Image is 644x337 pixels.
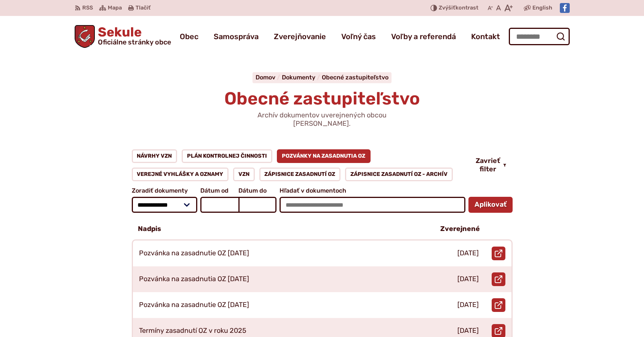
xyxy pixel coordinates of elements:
[470,157,513,173] button: Zavrieť filter
[457,301,479,309] p: [DATE]
[138,225,161,233] p: Nadpis
[139,301,249,309] p: Pozvánka na zasadnutie OZ [DATE]
[256,74,275,81] span: Domov
[200,187,238,194] span: Dátum od
[132,187,198,194] span: Zoradiť dokumenty
[274,26,326,47] a: Zverejňovanie
[224,88,420,109] span: Obecné zastupiteľstvo
[532,3,552,13] span: English
[341,26,376,47] a: Voľný čas
[440,225,480,233] p: Zverejnené
[75,25,95,48] img: Prejsť na domovskú stránku
[180,26,198,47] a: Obec
[280,187,465,194] span: Hľadať v dokumentoch
[139,275,249,283] p: Pozvánka na zasadnutia OZ [DATE]
[439,5,455,11] span: Zvýšiť
[132,149,177,163] a: Návrhy VZN
[214,26,259,47] a: Samospráva
[277,149,371,163] a: Pozvánky na zasadnutia OZ
[282,74,315,81] span: Dokumenty
[256,74,282,81] a: Domov
[238,187,276,194] span: Dátum do
[457,275,479,283] p: [DATE]
[182,149,272,163] a: Plán kontrolnej činnosti
[322,74,388,81] a: Obecné zastupiteľstvo
[139,249,249,258] p: Pozvánka na zasadnutie OZ [DATE]
[139,327,246,335] p: Termíny zasadnutí OZ v roku 2025
[233,168,255,181] a: VZN
[259,168,341,181] a: Zápisnice zasadnutí OZ
[560,3,570,13] img: Prejsť na Facebook stránku
[531,3,554,13] a: English
[95,26,171,46] span: Sekule
[98,39,171,46] span: Oficiálne stránky obce
[457,249,479,258] p: [DATE]
[439,5,478,11] span: kontrast
[132,197,198,213] select: Zoradiť dokumenty
[476,157,500,173] span: Zavrieť filter
[231,111,414,128] p: Archív dokumentov uverejnených obcou [PERSON_NAME].
[136,5,150,11] span: Tlačiť
[391,26,456,47] a: Voľby a referendá
[471,26,500,47] a: Kontakt
[238,197,276,213] input: Dátum do
[282,74,322,81] a: Dokumenty
[280,197,465,213] input: Hľadať v dokumentoch
[345,168,453,181] a: Zápisnice zasadnutí OZ - ARCHÍV
[468,197,513,213] button: Aplikovať
[200,197,238,213] input: Dátum od
[132,168,229,181] a: Verejné vyhlášky a oznamy
[457,327,479,335] p: [DATE]
[75,25,171,48] a: Logo Sekule, prejsť na domovskú stránku.
[108,3,122,13] span: Mapa
[82,3,93,13] span: RSS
